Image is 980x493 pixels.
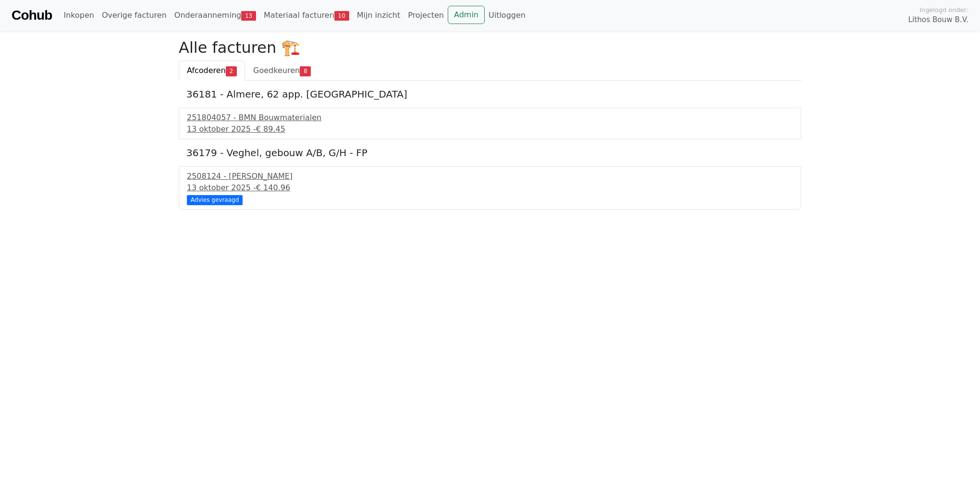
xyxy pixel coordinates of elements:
h5: 36179 - Veghel, gebouw A/B, G/H - FP [186,147,794,159]
span: € 89.45 [256,124,285,134]
a: Cohub [12,4,52,27]
a: Onderaanneming13 [171,6,260,25]
span: Ingelogd onder: [919,5,968,14]
span: Lithos Bouw B.V. [908,14,968,25]
span: € 140.96 [256,183,290,192]
div: 251804057 - BMN Bouwmaterialen [187,112,793,123]
div: 13 oktober 2025 - [187,123,793,135]
a: Materiaal facturen10 [260,6,353,25]
span: 8 [300,66,311,76]
a: Inkopen [60,6,98,25]
div: 2508124 - [PERSON_NAME] [187,171,793,182]
a: Overige facturen [98,6,171,25]
span: 13 [241,11,256,21]
span: Afcoderen [187,66,226,75]
div: 13 oktober 2025 - [187,182,793,194]
span: 10 [334,11,349,21]
a: Afcoderen2 [179,61,245,81]
div: Advies gevraagd [187,195,243,205]
a: 251804057 - BMN Bouwmaterialen13 oktober 2025 -€ 89.45 [187,112,793,135]
span: 2 [226,66,237,76]
h2: Alle facturen 🏗️ [179,38,801,57]
a: 2508124 - [PERSON_NAME]13 oktober 2025 -€ 140.96 Advies gevraagd [187,171,793,204]
a: Mijn inzicht [353,6,404,25]
a: Admin [448,6,485,24]
h5: 36181 - Almere, 62 app. [GEOGRAPHIC_DATA] [186,88,794,100]
a: Goedkeuren8 [245,61,319,81]
a: Uitloggen [485,6,529,25]
span: Goedkeuren [253,66,300,75]
a: Projecten [404,6,448,25]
